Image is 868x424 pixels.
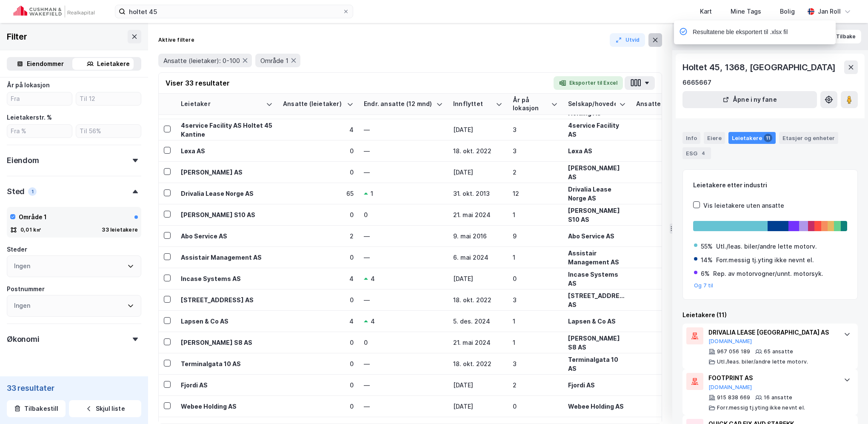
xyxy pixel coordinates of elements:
div: — [364,381,443,390]
div: 16 ansatte [764,394,792,401]
div: 1 [28,187,37,196]
div: 21. mai 2024 [453,338,503,347]
div: Holtet 45, 1368, [GEOGRAPHIC_DATA] [682,60,837,74]
div: 0 [283,338,354,347]
div: 9 [513,232,558,241]
span: Område 1 [260,57,288,65]
div: [PERSON_NAME] S10 AS [568,206,626,224]
div: Incase Systems AS [568,270,626,288]
div: Endr. ansatte (12 mnd) [364,100,433,108]
div: Webee Holding AS [568,402,626,411]
div: 3 [513,359,558,368]
div: Eiere [704,132,725,144]
div: Eiendom [7,155,39,166]
div: 0 [283,253,354,262]
div: 0 [636,402,702,411]
div: — [364,253,443,262]
div: Resultatene ble eksportert til .xlsx fil [693,27,788,37]
div: Info [682,132,700,144]
div: 18. okt. 2022 [453,359,503,368]
div: Ingen [14,261,30,271]
div: Incase Systems AS [181,274,273,283]
div: 4 [636,232,702,241]
div: Terminalgata 10 AS [568,355,626,373]
button: Og 7 til [694,282,714,289]
div: Leietakere (11) [682,310,858,320]
div: Område 1 [19,212,47,222]
div: 4 [371,274,375,283]
div: — [364,168,443,177]
div: — [364,359,443,368]
div: — [364,402,443,411]
div: [DATE] [453,168,503,177]
div: Postnummer [7,284,45,294]
div: 4 [371,317,375,326]
button: [DOMAIN_NAME] [708,338,752,345]
div: Rep. av motorvogner/unnt. motorsyk. [713,269,823,279]
div: 0 [283,146,354,155]
div: 4 [283,274,354,283]
div: Aktive filtere [158,37,194,43]
div: 0 [636,381,702,390]
div: [STREET_ADDRESS] AS [568,291,626,309]
div: Jan Roll [818,6,841,17]
div: 4 [699,149,708,158]
div: 4 [283,317,354,326]
div: 0 [636,295,702,304]
div: — [364,146,443,155]
div: 4 [636,317,702,326]
button: Skjul liste [69,400,141,417]
div: Økonomi [7,334,40,344]
div: 0,01 k㎡ [20,226,41,233]
div: Drivalia Lease Norge AS [568,185,626,203]
div: Selskap/hovedenhet [568,100,616,108]
button: [DOMAIN_NAME] [708,384,752,391]
div: FOOTPRINT AS [708,373,835,383]
div: 18. okt. 2022 [453,146,503,155]
div: 33 leietakere [102,226,138,233]
div: 1976 [636,125,702,134]
div: 6% [701,269,710,279]
div: Lapsen & Co AS [181,317,273,326]
div: [DATE] [453,274,503,283]
div: 1 [513,317,558,326]
div: 0 [283,210,354,219]
div: 65 [283,189,354,198]
div: 0 [636,338,702,347]
div: Forr.messig tj.yting ikke nevnt el. [717,404,805,411]
div: 11 [764,134,772,142]
div: 14% [701,255,713,265]
div: Ingen [14,301,30,311]
div: 3 [513,295,558,304]
div: Assistair Management AS [181,253,273,262]
div: 0 [513,402,558,411]
div: 0 [636,168,702,177]
input: Fra % [7,125,72,138]
div: År på lokasjon [7,80,50,90]
div: 1 [513,210,558,219]
button: Tilbakestill [7,400,66,417]
div: [DATE] [453,381,503,390]
div: 0 [283,168,354,177]
div: 0 [283,381,354,390]
div: 6665667 [682,77,711,88]
div: 0 [636,210,702,219]
div: 2 [513,381,558,390]
div: Leietakere [97,59,130,69]
div: 967 056 189 [717,348,750,355]
div: Løxa AS [568,146,626,155]
div: Viser 33 resultater [166,78,230,88]
div: [PERSON_NAME] S8 AS [568,334,626,352]
div: 1 [371,189,373,198]
button: Eksporter til Excel [554,76,623,90]
div: Kart [700,6,712,17]
div: 4service Facility AS [568,121,626,139]
div: 4 [283,125,354,134]
div: Løxa AS [181,146,273,155]
div: Vis leietakere uten ansatte [703,201,784,211]
div: Lapsen & Co AS [568,317,626,326]
div: 0 [636,253,702,262]
div: Etasjer og enheter [782,134,835,142]
div: 2 [283,232,354,241]
div: Filter [7,30,27,43]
